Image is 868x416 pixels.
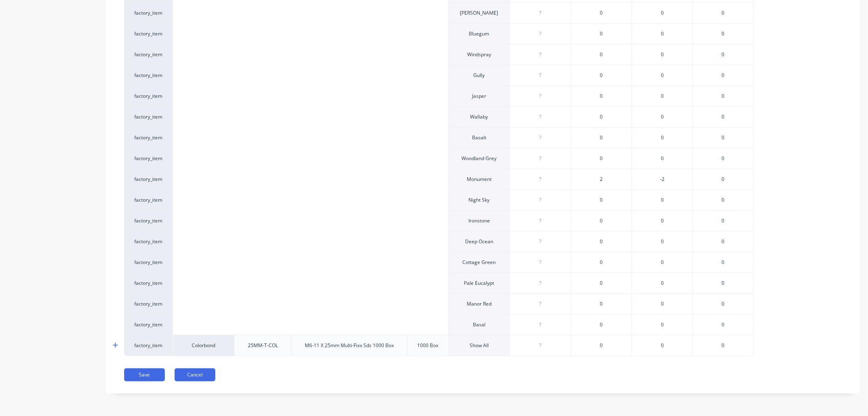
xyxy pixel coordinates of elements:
div: 0 [632,252,693,273]
div: factory_item [124,44,173,65]
div: factory_item [124,127,173,148]
div: Pale Eucalypt [448,273,509,293]
span: 0 [600,238,603,245]
div: 0 [632,273,693,293]
span: 0 [722,51,725,58]
div: ? [510,315,571,335]
div: M6-11 X 25mm Multi-Fixx Sds 1000 Box [305,342,394,349]
div: ? [510,107,571,127]
div: ? [510,128,571,148]
div: Woodland Grey [448,148,509,169]
div: Show All [470,342,489,349]
div: ? [510,190,571,210]
div: ? [510,24,571,44]
div: 1000 Box [418,342,439,349]
div: factory_item [124,23,173,44]
span: 0 [722,155,725,162]
div: factory_item [124,2,173,23]
span: 0 [600,9,603,17]
span: 0 [722,217,725,225]
div: factory_item [124,148,173,169]
div: 0 [632,106,693,127]
div: ? [510,211,571,231]
div: ? [510,231,571,252]
span: 0 [600,259,603,266]
div: factory_item [124,273,173,293]
div: 0 [632,231,693,252]
span: 0 [600,321,603,328]
span: 0 [600,51,603,58]
div: factory_item [124,293,173,314]
div: 0 [632,293,693,314]
div: 0 [632,189,693,210]
div: Gully [448,65,509,86]
div: 0 [632,86,693,106]
span: 0 [600,30,603,37]
div: ? [510,335,571,356]
div: 0 [632,2,693,23]
div: factory_item [124,169,173,189]
div: Cottage Green [448,252,509,273]
div: factory_item [124,314,173,335]
div: factory_item [124,106,173,127]
div: 0 [632,127,693,148]
div: ? [510,169,571,189]
div: 0 [632,335,693,356]
div: 0 [632,23,693,44]
span: 0 [722,259,725,266]
div: factory_item [124,65,173,86]
span: 0 [722,238,725,245]
span: 0 [600,217,603,225]
span: 0 [722,300,725,308]
div: Bluegum [448,23,509,44]
span: 0 [722,176,725,183]
div: ? [510,252,571,273]
span: 0 [600,113,603,121]
div: 25MM-T-COL [248,342,278,349]
div: ? [510,44,571,65]
span: 0 [722,9,725,17]
div: ? [510,273,571,293]
span: 0 [600,134,603,141]
div: 0 [632,44,693,65]
div: Manor Red [448,293,509,314]
div: factory_item [124,189,173,210]
div: Deep Ocean [448,231,509,252]
span: 0 [600,196,603,204]
span: 0 [600,300,603,308]
div: [PERSON_NAME] [448,2,509,23]
div: 0 [632,65,693,86]
span: 0 [722,321,725,328]
div: ? [510,3,571,23]
div: Basalt [448,127,509,148]
div: factory_item [124,252,173,273]
span: 0 [722,196,725,204]
div: factory_item [124,210,173,231]
div: Wallaby [448,106,509,127]
div: ? [510,65,571,86]
div: 0 [632,314,693,335]
span: 0 [600,155,603,162]
div: -2 [632,169,693,189]
span: 0 [600,92,603,100]
div: Jasper [448,86,509,106]
div: Night Sky [448,189,509,210]
div: Colorbond [173,335,234,356]
span: 0 [722,342,725,349]
span: 0 [600,342,603,349]
span: 0 [600,72,603,79]
span: 0 [722,113,725,121]
div: Basal [448,314,509,335]
div: factory_item [124,335,173,356]
div: ? [510,86,571,106]
button: Save [124,368,165,381]
span: 0 [722,72,725,79]
span: 2 [600,176,603,183]
div: 0 [632,210,693,231]
div: factory_item [124,231,173,252]
span: 0 [722,92,725,100]
div: factory_item [124,86,173,106]
span: 0 [600,280,603,287]
div: Monument [448,169,509,189]
span: 0 [722,280,725,287]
